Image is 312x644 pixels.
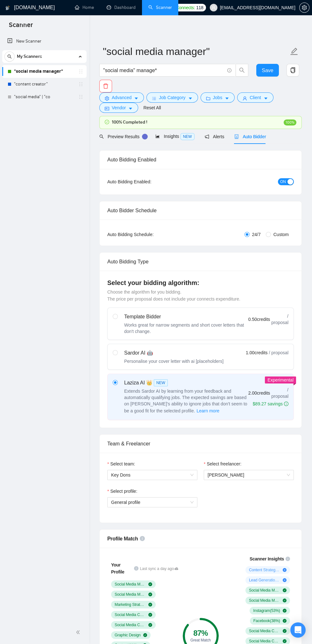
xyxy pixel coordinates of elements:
span: Facebook ( 38 %) [253,618,280,623]
span: Key Dons [111,470,194,480]
span: user [243,96,247,101]
a: "social media manager" [14,65,74,78]
span: Instagram ( 53 %) [253,608,280,613]
div: $89.27 savings [253,401,288,407]
span: Extends Sardor AI by learning from your feedback and automatically qualifying jobs. The expected ... [124,389,247,413]
div: Auto Bidder Schedule [107,201,294,220]
span: Marketing Strategy [115,602,146,607]
span: Connects: [176,4,195,11]
button: setting [299,3,309,13]
div: Team & Freelancer [107,435,294,453]
span: 100% [284,119,296,125]
span: setting [300,5,309,10]
span: idcard [105,106,109,111]
span: NEW [154,379,168,386]
span: Alerts [205,134,224,139]
span: Scanner [4,20,38,34]
span: bars [152,96,156,101]
span: Jobs [213,94,223,101]
a: "content creator" [14,78,74,91]
span: 2.00 credits [248,390,270,397]
span: 118 [196,4,203,11]
span: Auto Bidder [234,134,266,139]
span: Social Media Management [115,592,146,597]
span: My Scanners [17,50,42,63]
a: dashboardDashboard [107,5,136,10]
li: My Scanners [2,50,87,103]
span: Insights [155,134,194,139]
span: General profile [111,498,194,507]
span: plus-circle [283,568,287,572]
button: Save [256,64,279,77]
span: Custom [271,231,291,238]
span: check-circle [283,639,287,643]
img: logo [5,3,10,13]
div: Personalise your cover letter with ai [placeholders] [124,358,223,364]
button: Laziza AI NEWExtends Sardor AI by learning from your feedback and automatically qualifying jobs. ... [196,407,220,415]
span: info-circle [227,68,231,72]
div: Open Intercom Messenger [290,622,306,638]
label: Select freelancer: [204,460,241,467]
span: user [211,5,216,10]
span: 0.50 credits [248,316,270,323]
span: [PERSON_NAME] [208,472,244,478]
span: check-circle [148,613,152,617]
button: settingAdvancedcaret-down [99,92,144,103]
span: Client [250,94,261,101]
span: Social Media Content [115,622,146,627]
span: / proposal [269,349,288,356]
span: caret-down [188,96,193,101]
button: idcardVendorcaret-down [99,103,138,113]
div: Laziza AI [124,379,248,387]
span: check-circle [148,582,152,586]
span: caret-down [128,106,133,111]
span: / proposal [271,387,288,399]
span: 1.00 credits [246,349,267,356]
span: check-circle [283,609,287,613]
div: Auto Bidding Enabled [107,151,294,169]
span: 100% Completed ! [112,119,147,126]
label: Select team: [107,460,135,467]
span: info-circle [286,557,290,561]
span: check-circle [148,593,152,596]
span: check-circle [283,629,287,633]
span: plus-circle [283,578,287,582]
input: Scanner name... [103,44,289,59]
span: Job Category [159,94,185,101]
div: Auto Bidding Enabled: [107,178,169,185]
span: Preview Results [99,134,145,139]
span: check-circle [283,588,287,592]
span: ON [280,178,286,185]
span: Social Media Management ( 56 %) [249,598,280,603]
h4: Select your bidding algorithm: [107,278,294,287]
span: Choose the algorithm for you bidding. The price per proposal does not include your connects expen... [107,289,240,302]
span: Social Media Marketing [115,582,146,587]
span: folder [206,96,210,101]
a: "social media" | "co [14,91,74,103]
div: Auto Bidding Type [107,253,294,271]
span: holder [78,82,83,87]
span: Advanced [112,94,131,101]
span: check-circle [283,619,287,623]
span: check-circle [148,603,152,607]
span: Profile Match [107,536,138,541]
button: search [236,64,248,77]
span: setting [105,96,109,101]
span: Social Media Content ( 30 %) [249,639,280,644]
span: search [5,54,14,59]
span: check-circle [283,599,287,602]
span: Your Profile [111,562,124,574]
span: holder [78,94,83,99]
span: info-circle [134,566,138,571]
span: Social Media Content Creation ( 34 %) [249,628,280,634]
button: delete [99,80,112,92]
span: notification [205,134,209,139]
span: NEW [181,133,195,140]
button: copy [287,64,299,77]
span: check-circle [148,623,152,627]
a: setting [299,5,309,10]
span: robot [234,134,239,139]
span: Experimental [267,377,294,383]
span: Lead Generation ( 9 %) [249,578,280,583]
span: info-circle [284,402,288,406]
